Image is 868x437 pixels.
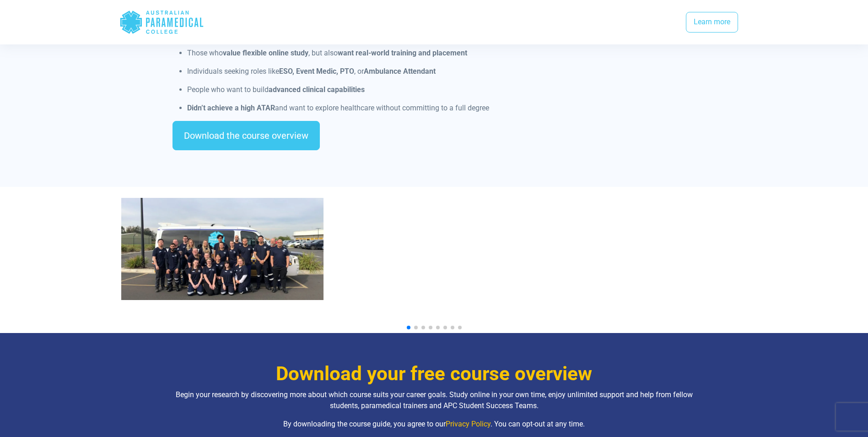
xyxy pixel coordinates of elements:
[187,84,695,95] p: People who want to build
[119,7,204,37] div: Australian Paramedical College
[686,12,738,33] a: Learn more
[407,326,410,329] span: Go to slide 1
[167,419,702,430] p: By downloading the course guide, you agree to our . You can opt-out at any time.
[451,326,454,329] span: Go to slide 7
[545,198,747,300] img: AirMed and GroundMed Transport. *Image: AirMed and GroundMed (2023).
[121,198,324,315] div: 1 / 10
[167,362,702,386] h3: Download your free course overview
[223,49,308,57] strong: value flexible online study
[269,85,365,94] strong: advanced clinical capabilities
[446,420,491,428] a: Privacy Policy
[187,66,695,77] p: Individuals seeking roles like , or
[187,104,275,112] strong: Didn’t achieve a high ATAR
[187,103,695,114] p: and want to explore healthcare without committing to a full degree
[338,49,467,57] strong: want real-world training and placement
[364,67,436,76] strong: Ambulance Attendant
[173,121,320,150] a: Download the course overview
[414,326,418,329] span: Go to slide 2
[421,326,425,329] span: Go to slide 3
[121,198,324,300] img: Australian Paramedical College students completing their Clinical Workshop in NSW.
[545,198,747,315] div: 3 / 10
[333,198,535,300] img: Image: MEA 2023.
[187,48,695,59] p: Those who , but also
[436,326,440,329] span: Go to slide 5
[279,67,354,76] strong: ESO, Event Medic, PTO
[443,326,447,329] span: Go to slide 6
[333,198,535,315] div: 2 / 10
[458,326,462,329] span: Go to slide 8
[167,389,702,411] p: Begin your research by discovering more about which course suits your career goals. Study online ...
[429,326,432,329] span: Go to slide 4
